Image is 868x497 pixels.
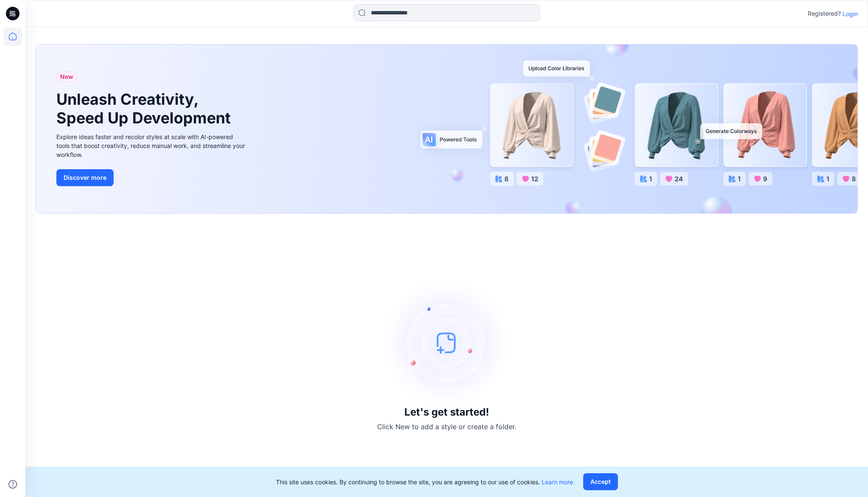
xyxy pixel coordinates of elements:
p: Click New to add a style or create a folder. [377,422,516,432]
p: Registered? [808,8,841,19]
button: Accept [583,473,618,490]
div: Explore ideas faster and recolor styles at scale with AI-powered tools that boost creativity, red... [56,132,247,159]
a: Learn more [542,478,573,486]
h1: Unleash Creativity, Speed Up Development [56,90,234,127]
img: empty-state-image.svg [383,279,510,406]
button: Discover more [56,169,114,186]
p: This site uses cookies. By continuing to browse the site, you are agreeing to our use of cookies. [276,477,573,486]
p: Login [843,9,858,18]
h3: Let's get started! [404,406,489,418]
span: New [60,72,73,82]
a: Discover more [56,169,247,186]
